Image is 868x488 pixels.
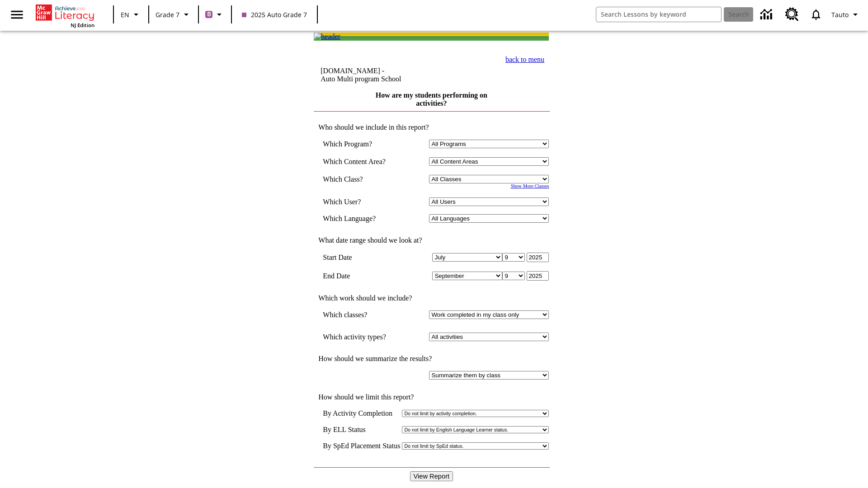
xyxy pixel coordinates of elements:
[207,9,211,20] span: B
[321,75,401,83] nobr: Auto Multi program School
[323,253,399,262] td: Start Date
[323,214,399,223] td: Which Language?
[36,3,94,28] div: Home
[410,471,453,481] input: View Report
[505,56,544,63] a: back to menu
[117,6,146,23] button: Language: EN, Select a language
[314,294,549,302] td: Which work should we include?
[314,236,549,244] td: What date range should we look at?
[780,2,804,27] a: Resource Center, Will open in new tab
[323,140,399,148] td: Which Program?
[321,67,458,83] td: [DOMAIN_NAME] -
[323,426,400,434] td: By ELL Status
[121,10,129,19] span: EN
[323,409,400,418] td: By Activity Completion
[152,6,195,23] button: Grade: Grade 7, Select a grade
[71,22,94,28] span: NJ Edition
[755,2,780,27] a: Data Center
[323,442,400,450] td: By SpEd Placement Status
[831,10,849,19] span: Tauto
[323,333,399,341] td: Which activity types?
[202,6,228,23] button: Boost Class color is purple. Change class color
[314,33,340,41] img: header
[323,271,399,281] td: End Date
[314,393,549,401] td: How should we limit this report?
[323,175,399,183] td: Which Class?
[156,10,179,19] span: Grade 7
[242,10,307,19] span: 2025 Auto Grade 7
[804,3,828,26] a: Notifications
[376,91,487,107] a: How are my students performing on activities?
[828,6,864,23] button: Profile/Settings
[4,1,30,28] button: Open side menu
[511,183,549,188] a: Show More Classes
[596,7,721,22] input: search field
[314,123,549,131] td: Who should we include in this report?
[323,197,399,206] td: Which User?
[314,355,549,363] td: How should we summarize the results?
[323,310,399,319] td: Which classes?
[323,158,386,165] nobr: Which Content Area?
